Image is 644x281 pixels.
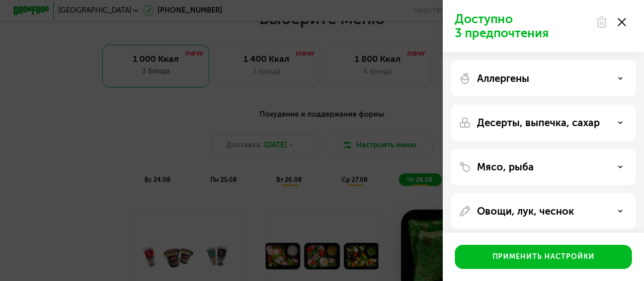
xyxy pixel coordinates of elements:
[477,72,529,84] p: Аллергены
[477,117,600,129] p: Десерты, выпечка, сахар
[477,161,534,173] p: Мясо, рыба
[493,252,595,262] div: Применить настройки
[455,245,632,269] button: Применить настройки
[477,205,574,217] p: Овощи, лук, чеснок
[455,12,590,40] p: Доступно 3 предпочтения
